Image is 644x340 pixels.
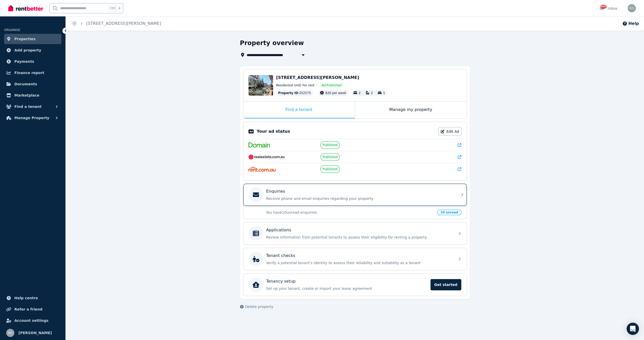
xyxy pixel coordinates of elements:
span: Documents [14,81,37,87]
a: Account settings [4,315,61,326]
p: Applications [266,227,291,233]
span: Residential Unit | For rent [276,83,314,87]
a: Tenant checksVerify a potential tenant's identity to assess their reliability and suitability as ... [243,248,467,270]
span: Account settings [14,317,49,324]
span: k [119,6,120,10]
p: Enquiries [266,188,285,194]
img: Domain.com.au [248,142,270,148]
span: Ctrl [109,5,117,12]
span: Find a tenant [14,104,42,110]
span: Delete property [245,304,273,309]
span: 10 unread [437,210,462,215]
span: Payments [14,58,34,65]
p: Receive phone and email enquiries regarding your property [266,196,452,201]
button: Find a tenant [4,101,61,112]
span: Published [323,155,338,159]
a: Help centre [4,293,61,303]
img: RealEstate.com.au [248,154,285,160]
span: [STREET_ADDRESS][PERSON_NAME] [276,75,359,80]
button: Manage Property [4,113,61,123]
img: Roy [628,4,636,12]
p: Set up your tenant, create or import your lease agreement [266,286,427,291]
h1: Property overview [240,39,304,47]
span: Add property [14,47,41,53]
span: Get started [430,279,461,290]
span: Marketplace [14,92,39,98]
p: Review information from potential tenants to assess their eligibility for renting a property [266,235,452,240]
div: : 252575 [276,90,313,96]
div: Find a tenant [243,101,355,118]
a: Payments [4,56,61,67]
p: Your ad status [257,128,290,135]
span: Properties [14,36,36,42]
span: 820 per week [325,91,346,95]
a: Refer a friend [4,304,61,314]
a: EnquiriesReceive phone and email enquiries regarding your property [243,184,467,206]
p: Tenant checks [266,253,295,259]
div: Open Intercom Messenger [627,323,639,335]
span: Property ID [278,91,298,95]
a: Add property [4,45,61,55]
img: RentBetter [8,4,43,12]
a: Tenancy setupSet up your tenant, create or import your lease agreementGet started [243,274,467,296]
span: 969 [600,5,607,8]
button: Delete property [240,304,273,309]
nav: Breadcrumb [66,16,167,31]
img: Rent.com.au [248,167,276,172]
div: Inbox [599,6,617,11]
span: 2 [359,91,361,95]
a: Marketplace [4,90,61,100]
span: Published [323,167,338,171]
span: 1 [383,91,385,95]
a: Edit Ad [438,127,462,136]
button: Help [622,20,639,27]
a: Properties [4,34,61,44]
a: Finance report [4,68,61,78]
div: Manage my property [355,101,467,118]
a: Documents [4,79,61,89]
span: Finance report [14,70,44,76]
a: [STREET_ADDRESS][PERSON_NAME] [86,21,161,26]
span: 2 [371,91,373,95]
img: Roy [6,329,14,337]
p: Verify a potential tenant's identity to assess their reliability and suitability as a tenant [266,260,452,265]
p: Tenancy setup [266,278,296,284]
span: ORGANISE [4,28,20,32]
span: [PERSON_NAME] [18,330,52,336]
p: You have 10 unread enquiries [266,210,434,215]
span: Help centre [14,295,38,301]
span: Refer a friend [14,306,42,312]
span: Manage Property [14,115,49,121]
span: Published [323,143,338,147]
a: ApplicationsReview information from potential tenants to assess their eligibility for renting a p... [243,222,467,244]
span: Ad: Published [322,83,341,87]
